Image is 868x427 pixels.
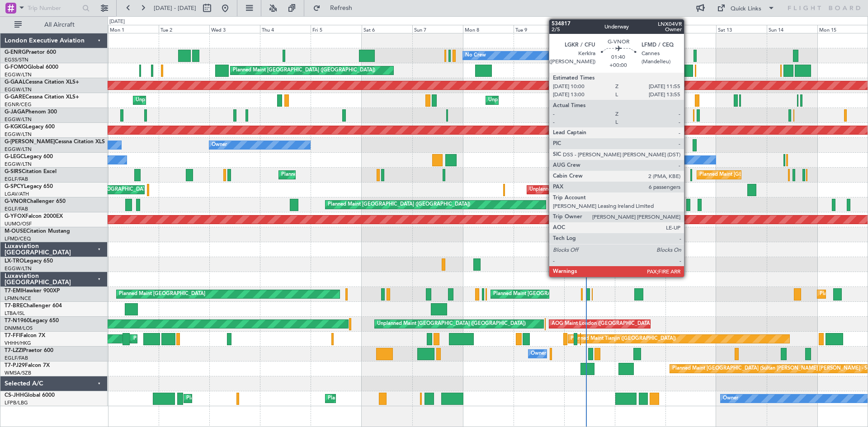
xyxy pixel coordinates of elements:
[5,191,29,197] a: LGAV/ATH
[5,184,53,189] a: G-SPCYLegacy 650
[5,318,30,324] span: T7-N1960
[5,161,32,168] a: EGGW/LTN
[186,392,329,405] div: Planned Maint [GEOGRAPHIC_DATA] ([GEOGRAPHIC_DATA])
[108,25,159,33] div: Mon 1
[5,288,60,294] a: T7-EMIHawker 900XP
[5,184,24,189] span: G-SPCY
[716,25,767,33] div: Sat 13
[412,25,463,33] div: Sun 7
[5,80,25,85] span: G-GAAL
[5,109,25,115] span: G-JAGA
[634,108,776,122] div: Planned Maint [GEOGRAPHIC_DATA] ([GEOGRAPHIC_DATA])
[5,169,22,174] span: G-SIRS
[564,25,615,33] div: Wed 10
[260,25,311,33] div: Thu 4
[5,310,25,317] a: LTBA/ISL
[5,206,28,212] a: EGLF/FAB
[24,22,95,28] span: All Aircraft
[5,154,53,160] a: G-LEGCLegacy 600
[552,317,653,331] div: AOG Maint London ([GEOGRAPHIC_DATA])
[5,333,45,338] a: T7-FFIFalcon 7X
[5,214,63,219] a: G-YFOXFalcon 2000EX
[571,332,676,346] div: Planned Maint Tianjin ([GEOGRAPHIC_DATA])
[493,287,580,301] div: Planned Maint [GEOGRAPHIC_DATA]
[5,131,32,138] a: EGGW/LTN
[311,25,361,33] div: Fri 5
[212,138,227,152] div: Owner
[5,124,26,130] span: G-KGKG
[5,65,58,70] a: G-FOMOGlobal 6000
[5,348,53,353] a: T7-LZZIPraetor 600
[5,370,31,376] a: WMSA/SZB
[5,355,28,361] a: EGLF/FAB
[109,18,125,26] div: [DATE]
[617,153,632,167] div: Owner
[133,332,284,346] div: Planned Maint [GEOGRAPHIC_DATA] ([GEOGRAPHIC_DATA] Intl)
[665,25,716,33] div: Fri 12
[5,94,79,100] a: G-GARECessna Citation XLS+
[5,139,105,145] a: G-[PERSON_NAME]Cessna Citation XLS
[5,71,32,78] a: EGGW/LTN
[5,80,79,85] a: G-GAALCessna Citation XLS+
[5,288,22,294] span: T7-EMI
[309,1,363,15] button: Refresh
[5,50,26,55] span: G-ENRG
[5,340,31,347] a: VHHH/HKG
[5,229,70,234] a: M-OUSECitation Mustang
[159,25,209,33] div: Tue 2
[5,348,23,353] span: T7-LZZI
[5,258,53,264] a: LX-TROLegacy 650
[5,229,26,234] span: M-OUSE
[817,25,868,33] div: Mon 15
[5,109,57,115] a: G-JAGAPhenom 300
[5,86,32,93] a: EGGW/LTN
[5,399,28,406] a: LFPB/LBG
[649,64,791,77] div: Planned Maint [GEOGRAPHIC_DATA] ([GEOGRAPHIC_DATA])
[5,393,55,398] a: CS-JHHGlobal 6000
[209,25,260,33] div: Wed 3
[377,317,526,331] div: Unplanned Maint [GEOGRAPHIC_DATA] ([GEOGRAPHIC_DATA])
[233,64,375,77] div: Planned Maint [GEOGRAPHIC_DATA] ([GEOGRAPHIC_DATA])
[5,56,28,63] a: EGSS/STN
[5,139,55,145] span: G-[PERSON_NAME]
[514,25,564,33] div: Tue 9
[154,4,196,12] span: [DATE] - [DATE]
[322,5,360,11] span: Refresh
[5,295,31,302] a: LFMN/NCE
[5,221,32,227] a: UUMO/OSF
[5,265,32,272] a: EGGW/LTN
[5,235,31,242] a: LFMD/CEQ
[5,176,28,183] a: EGLF/FAB
[5,169,57,174] a: G-SIRSCitation Excel
[529,183,676,197] div: Unplanned Maint [GEOGRAPHIC_DATA] ([PERSON_NAME] Intl)
[5,303,62,309] a: T7-BREChallenger 604
[5,146,32,153] a: EGGW/LTN
[463,25,514,33] div: Mon 8
[5,318,59,324] a: T7-N1960Legacy 650
[5,363,25,368] span: T7-PJ29
[5,124,55,130] a: G-KGKGLegacy 600
[281,168,424,182] div: Planned Maint [GEOGRAPHIC_DATA] ([GEOGRAPHIC_DATA])
[5,214,25,219] span: G-YFOX
[5,303,23,309] span: T7-BRE
[712,1,779,15] button: Quick Links
[5,154,24,160] span: G-LEGC
[328,392,470,405] div: Planned Maint [GEOGRAPHIC_DATA] ([GEOGRAPHIC_DATA])
[328,198,470,211] div: Planned Maint [GEOGRAPHIC_DATA] ([GEOGRAPHIC_DATA])
[5,199,66,204] a: G-VNORChallenger 650
[767,25,817,33] div: Sun 14
[531,347,546,361] div: Owner
[76,183,204,197] div: Cleaning [GEOGRAPHIC_DATA] ([PERSON_NAME] Intl)
[5,199,27,204] span: G-VNOR
[5,50,56,55] a: G-ENRGPraetor 600
[699,168,842,182] div: Planned Maint [GEOGRAPHIC_DATA] ([GEOGRAPHIC_DATA])
[5,101,32,108] a: EGNR/CEG
[488,94,570,107] div: Unplanned Maint [PERSON_NAME]
[5,393,24,398] span: CS-JHH
[119,287,205,301] div: Planned Maint [GEOGRAPHIC_DATA]
[5,116,32,123] a: EGGW/LTN
[5,65,28,70] span: G-FOMO
[615,25,665,33] div: Thu 11
[28,1,80,15] input: Trip Number
[5,363,50,368] a: T7-PJ29Falcon 7X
